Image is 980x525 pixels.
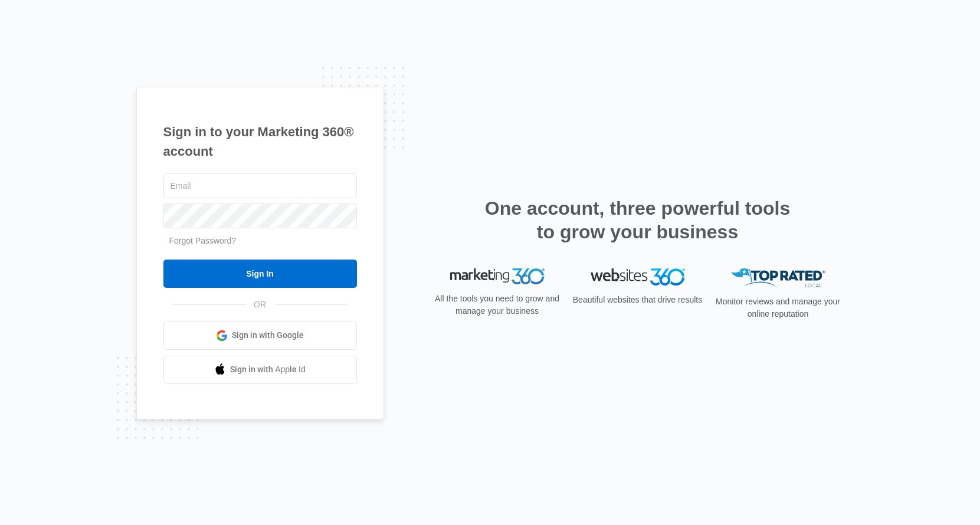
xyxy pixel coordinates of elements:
[163,173,357,198] input: Email
[230,363,306,376] span: Sign in with Apple Id
[163,260,357,288] input: Sign In
[591,268,685,286] img: Websites 360
[232,329,304,342] span: Sign in with Google
[450,268,545,285] img: Marketing 360
[431,293,563,317] p: All the tools you need to grow and manage your business
[163,356,357,384] a: Sign in with Apple Id
[712,296,844,320] p: Monitor reviews and manage your online reputation
[572,294,704,306] p: Beautiful websites that drive results
[481,196,794,244] h2: One account, three powerful tools to grow your business
[731,268,825,288] img: Top Rated Local
[169,236,237,245] a: Forgot Password?
[163,321,357,350] a: Sign in with Google
[163,122,357,161] h1: Sign in to your Marketing 360® account
[245,298,274,311] span: OR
